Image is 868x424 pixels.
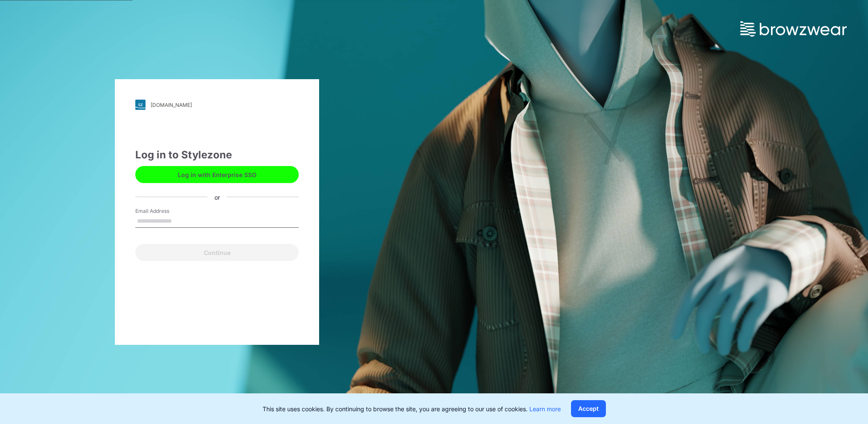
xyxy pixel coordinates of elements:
[740,21,847,37] img: browzwear-logo.73288ffb.svg
[208,192,227,201] div: or
[135,100,299,110] a: [DOMAIN_NAME]
[529,405,561,413] a: Learn more
[571,400,606,417] button: Accept
[135,207,195,215] label: Email Address
[135,166,299,183] button: Log in with Enterprise SSO
[263,404,561,413] p: This site uses cookies. By continuing to browse the site, you are agreeing to our use of cookies.
[151,102,192,108] div: [DOMAIN_NAME]
[135,147,299,163] div: Log in to Stylezone
[135,100,146,110] img: svg+xml;base64,PHN2ZyB3aWR0aD0iMjgiIGhlaWdodD0iMjgiIHZpZXdCb3g9IjAgMCAyOCAyOCIgZmlsbD0ibm9uZSIgeG...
